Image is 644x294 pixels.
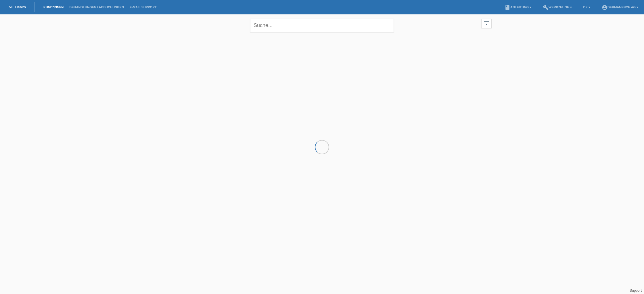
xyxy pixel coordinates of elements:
i: filter_list [483,20,490,26]
a: bookAnleitung ▾ [502,5,534,9]
i: book [505,5,510,10]
a: DE ▾ [580,5,593,9]
i: account_circle [602,5,607,10]
a: Kund*innen [41,5,66,9]
i: build [543,5,549,10]
a: buildWerkzeuge ▾ [540,5,575,9]
a: account_circleDermanence AG ▾ [599,5,641,9]
input: Suche... [250,19,394,32]
a: Behandlungen / Abbuchungen [66,5,127,9]
a: Support [630,289,642,293]
a: MF Health [9,5,26,9]
a: E-Mail Support [127,5,160,9]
